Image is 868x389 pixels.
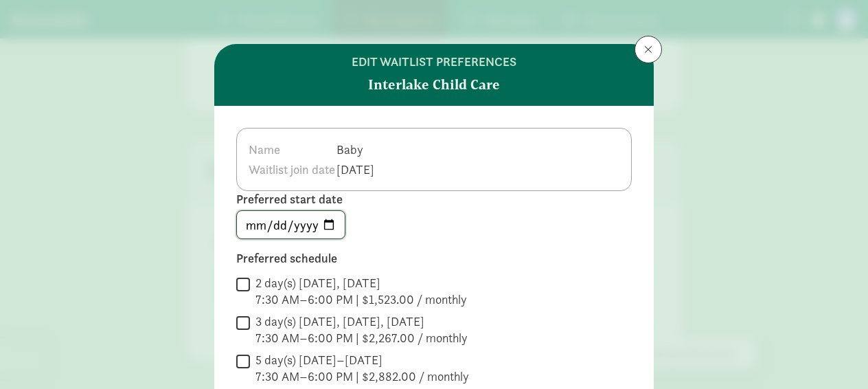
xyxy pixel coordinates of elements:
div: 7:30 AM–6:00 PM | $2,882.00 / monthly [255,368,469,385]
td: Baby [336,140,383,159]
th: Waitlist join date [248,159,336,179]
div: 7:30 AM–6:00 PM | $2,267.00 / monthly [255,330,468,346]
div: 3 day(s) [DATE], [DATE], [DATE] [255,313,468,330]
label: Preferred start date [236,191,632,208]
div: 2 day(s) [DATE], [DATE] [255,275,467,291]
th: Name [248,140,336,159]
td: [DATE] [336,159,383,179]
label: Preferred schedule [236,250,632,267]
div: 7:30 AM–6:00 PM | $1,523.00 / monthly [255,291,467,308]
div: 5 day(s) [DATE]–[DATE] [255,352,469,368]
strong: Interlake Child Care [368,74,500,95]
h6: edit waitlist preferences [352,55,516,69]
